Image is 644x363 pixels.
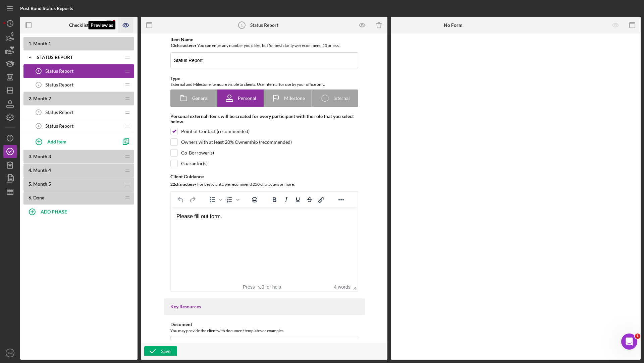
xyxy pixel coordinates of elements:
span: Status Report [45,110,73,115]
text: AW [7,351,13,355]
button: Bold [269,195,280,204]
div: Save [161,346,170,356]
div: External and Milestone items are visible to clients. Use Internal for use by your office only. [170,81,358,88]
button: 4 words [334,284,351,290]
span: 2 . [29,96,32,101]
button: Strikethrough [304,195,315,204]
tspan: 2 [38,83,40,86]
div: Numbered list [224,195,240,204]
span: Internal [333,96,350,101]
div: Item Name [170,37,358,42]
span: General [192,96,209,101]
span: Month 3 [33,154,51,159]
span: 6 . [29,195,32,200]
tspan: 3 [38,111,40,114]
span: Month 4 [33,167,51,173]
div: Status Report [37,55,121,60]
div: Co-Borrower(s) [181,150,214,156]
span: 1 [635,334,640,339]
tspan: 4 [38,124,40,128]
button: Redo [187,195,198,204]
b: Checklist [69,22,89,28]
div: You may provide the client with document templates or examples. [170,327,358,334]
span: Status Report [45,82,73,87]
div: Personal external items will be created for every participant with the role that you select below. [170,114,358,124]
button: Italic [280,195,292,204]
span: Month 1 [33,41,51,46]
iframe: Rich Text Area [171,207,358,283]
span: 5 . [29,181,32,187]
button: Emojis [249,195,260,204]
b: 13 character s • [170,43,197,48]
span: 3 . [29,154,32,159]
b: ADD PHASE [41,209,67,215]
b: Post Bond Status Reports [20,5,73,11]
button: Undo [175,195,186,204]
span: Personal [238,96,256,101]
button: Insert/edit link [316,195,327,204]
div: Status Report [250,22,278,28]
b: 22 character s • [170,182,197,187]
tspan: 1 [240,23,243,27]
div: Press the Up and Down arrow keys to resize the editor. [351,283,358,291]
button: AW [3,346,17,360]
button: Preview as [118,18,133,33]
button: ADD PHASE [23,205,134,218]
span: Done [33,195,44,200]
span: Milestone [284,96,305,101]
button: Add Item [30,135,117,148]
span: Status Report [45,123,73,129]
div: Bullet list [207,195,223,204]
div: Add Item [47,135,66,148]
button: Reveal or hide additional toolbar items [335,195,347,204]
div: Press ⌥0 for help [232,284,291,290]
span: Month 2 [33,96,51,101]
div: You can enter any number you'd like, but for best clarity we recommend 50 or less. [170,42,358,49]
div: Key Resources [170,304,358,309]
span: Month 5 [33,181,51,187]
div: Guarantor(s) [181,161,208,166]
iframe: Intercom live chat [621,334,637,350]
button: Underline [292,195,304,204]
b: No Form [444,22,463,28]
tspan: 1 [38,69,40,73]
span: 4 . [29,167,32,173]
div: Point of Contact (recommended) [181,129,250,134]
span: Status Report [45,68,73,74]
button: Save [144,346,177,356]
div: Document [170,322,358,327]
div: Client Guidance [170,174,358,179]
div: For best clarity, we recommend 250 characters or more. [170,181,358,188]
span: 1 . [29,41,32,46]
div: Type [170,76,358,81]
div: Owners with at least 20% Ownership (recommended) [181,139,292,145]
